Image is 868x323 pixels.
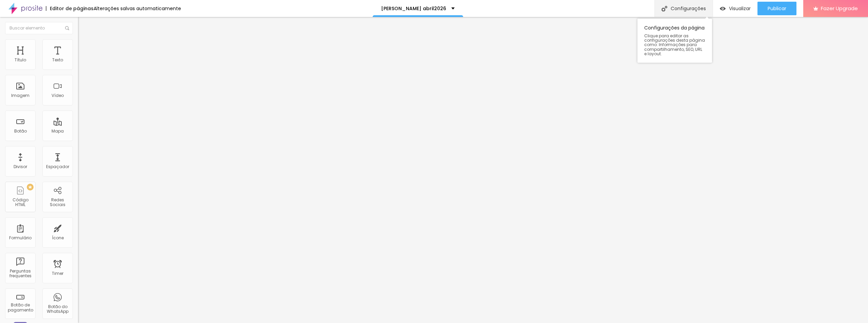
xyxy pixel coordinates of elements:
[662,6,667,12] img: Icone
[757,2,796,15] button: Publicar
[644,34,705,56] span: Clique para editar as configurações desta página como: Informações para compartilhamento, SEO, UR...
[729,6,751,11] span: Visualizar
[52,129,64,134] div: Mapa
[44,198,71,207] div: Redes Sociais
[14,129,27,134] div: Botão
[46,6,94,11] div: Editor de páginas
[52,236,64,240] div: Ícone
[11,93,29,98] div: Imagem
[720,6,726,12] img: view-1.svg
[7,303,34,312] div: Botão de pagamento
[78,17,868,323] iframe: Editor
[821,5,858,11] span: Fazer Upgrade
[713,2,757,15] button: Visualizar
[637,19,712,63] div: Configurações da página
[52,93,64,98] div: Vídeo
[52,58,63,62] div: Texto
[94,6,181,11] div: Alterações salvas automaticamente
[768,6,786,11] span: Publicar
[5,22,73,34] input: Buscar elemento
[14,164,27,169] div: Divisor
[7,269,34,279] div: Perguntas frequentes
[7,198,34,207] div: Código HTML
[52,271,63,276] div: Timer
[9,236,32,240] div: Formulário
[15,58,26,62] div: Título
[381,6,446,11] p: [PERSON_NAME] abril2026
[44,304,71,314] div: Botão do WhatsApp
[65,26,69,30] img: Icone
[46,164,69,169] div: Espaçador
